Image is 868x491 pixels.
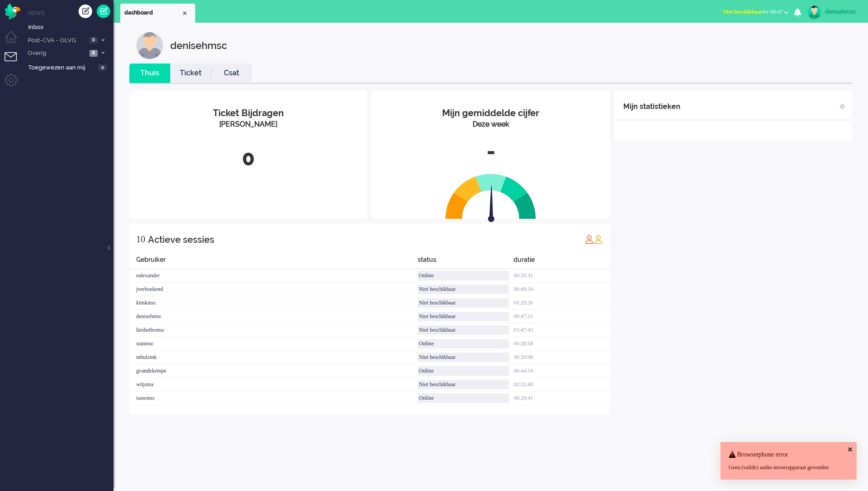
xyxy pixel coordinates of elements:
[129,64,170,83] li: Thuis
[129,392,418,405] div: isawmsc
[418,285,509,294] div: Niet beschikbaar
[445,173,536,219] img: semi_circle.svg
[129,351,418,364] div: mhulzink
[418,393,509,403] div: Online
[124,9,181,17] span: dashboard
[129,68,170,79] a: Thuis
[136,32,163,59] img: customer.svg
[26,36,87,45] span: Post-CVA - OLVG
[170,68,211,79] a: Ticket
[623,98,681,116] div: Mijn statistieken
[513,351,610,364] div: 00:20:08
[513,378,610,392] div: 02:21:48
[5,31,25,51] li: Dashboard menu
[729,451,848,458] h4: Browserphone error
[5,74,25,94] li: Admin menu
[136,107,360,120] div: Ticket Bijdragen
[129,378,418,392] div: wtijsma
[723,9,763,15] span: Niet beschikbaar
[28,23,113,32] span: Inbox
[170,64,211,83] li: Ticket
[379,137,603,167] div: -
[5,6,20,13] a: Omnidesk
[181,10,188,17] div: Close tab
[129,337,418,351] div: stanmsc
[418,255,514,269] div: status
[120,4,195,23] li: Dashboard
[723,9,783,15] span: for 00:47
[129,310,418,324] div: denisehmsc
[5,4,20,20] img: flow_omnibird.svg
[418,380,509,389] div: Niet beschikbaar
[729,464,848,471] div: Geen (valide) audio-invoerapparaat gevonden
[513,392,610,405] div: 00:29:41
[513,283,610,296] div: 00:49:34
[418,298,509,308] div: Niet beschikbaar
[418,339,509,349] div: Online
[513,337,610,351] div: 00:28:58
[513,296,610,310] div: 01:29:26
[513,255,610,269] div: duratie
[170,32,227,59] div: denisehmsc
[718,5,794,19] button: Niet beschikbaarfor 00:47
[129,283,418,296] div: jverboekend
[129,324,418,337] div: liesbethvmsc
[472,185,511,224] img: arrow.svg
[26,49,87,58] span: Overig
[97,5,110,18] a: Quick Ticket
[585,235,594,244] img: profile_red.svg
[148,231,214,249] div: Actieve sessies
[26,22,113,32] a: Inbox
[28,64,96,72] span: Toegewezen aan mij
[129,269,418,283] div: ealexander
[27,9,113,17] li: Views
[89,50,98,57] span: 6
[79,5,92,18] div: Creëer ticket
[418,366,509,376] div: Online
[129,296,418,310] div: kimkmsc
[513,310,610,324] div: 00:47:21
[129,255,418,269] div: Gebruiker
[825,7,859,16] div: denisehmsc
[513,269,610,283] div: 00:26:31
[211,64,252,83] li: Csat
[5,52,25,73] li: Tickets menu
[26,62,113,72] a: Toegewezen aan mij 0
[418,353,509,362] div: Niet beschikbaar
[89,37,98,44] span: 0
[806,5,859,19] a: denisehmsc
[418,312,509,321] div: Niet beschikbaar
[594,235,603,244] img: profile_orange.svg
[379,107,603,120] div: Mijn gemiddelde cijfer
[418,325,509,335] div: Niet beschikbaar
[136,119,360,130] div: [PERSON_NAME]
[718,3,794,23] li: Niet beschikbaarfor 00:47
[418,271,509,280] div: Online
[211,68,252,79] a: Csat
[136,230,145,248] div: 10
[99,64,107,71] span: 0
[808,5,821,19] img: avatar
[379,119,603,130] div: Deze week
[129,364,418,378] div: gvandekempe
[513,324,610,337] div: 03:47:45
[513,364,610,378] div: 00:44:54
[136,143,360,173] div: 0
